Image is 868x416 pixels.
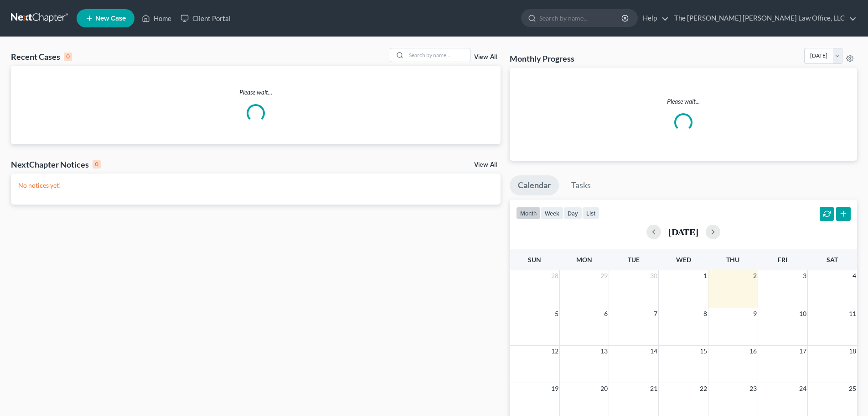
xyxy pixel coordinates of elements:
a: View All [474,54,497,60]
span: New Case [95,15,126,22]
span: 20 [599,383,609,394]
span: 7 [653,308,658,319]
span: 11 [848,308,857,319]
span: 14 [649,346,658,357]
p: Please wait... [517,97,850,106]
span: Fri [778,256,787,263]
div: Recent Cases [11,51,72,62]
h3: Monthly Progress [510,53,574,64]
span: 2 [752,270,758,281]
button: list [582,207,599,219]
span: Tue [628,256,640,263]
span: Sun [528,256,541,263]
a: Client Portal [176,10,235,26]
a: Home [137,10,176,26]
span: Sat [827,256,838,263]
div: 0 [64,53,72,61]
button: month [516,207,541,219]
span: 4 [852,270,857,281]
span: 24 [798,383,807,394]
span: 21 [649,383,658,394]
span: 16 [749,346,758,357]
a: Calendar [510,175,559,195]
div: NextChapter Notices [11,159,101,170]
button: week [541,207,563,219]
span: 9 [752,308,758,319]
div: 0 [93,160,101,169]
span: 23 [749,383,758,394]
span: 25 [848,383,857,394]
span: 19 [550,383,559,394]
span: 13 [599,346,609,357]
span: 8 [703,308,708,319]
span: 28 [550,270,559,281]
span: 12 [550,346,559,357]
a: Help [638,10,669,26]
p: Please wait... [11,88,501,97]
p: No notices yet! [18,181,493,190]
a: Tasks [563,175,599,195]
span: 3 [802,270,807,281]
span: 5 [554,308,559,319]
input: Search by name... [406,48,470,62]
span: 30 [649,270,658,281]
span: 18 [848,346,857,357]
span: 6 [603,308,609,319]
a: The [PERSON_NAME] [PERSON_NAME] Law Office, LLC [670,10,857,26]
input: Search by name... [539,10,623,26]
span: 15 [699,346,708,357]
span: 22 [699,383,708,394]
span: 10 [798,308,807,319]
span: 17 [798,346,807,357]
span: 1 [703,270,708,281]
span: 29 [599,270,609,281]
span: Thu [726,256,739,263]
h2: [DATE] [668,227,698,237]
a: View All [474,162,497,168]
button: day [563,207,582,219]
span: Mon [576,256,592,263]
span: Wed [676,256,691,263]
